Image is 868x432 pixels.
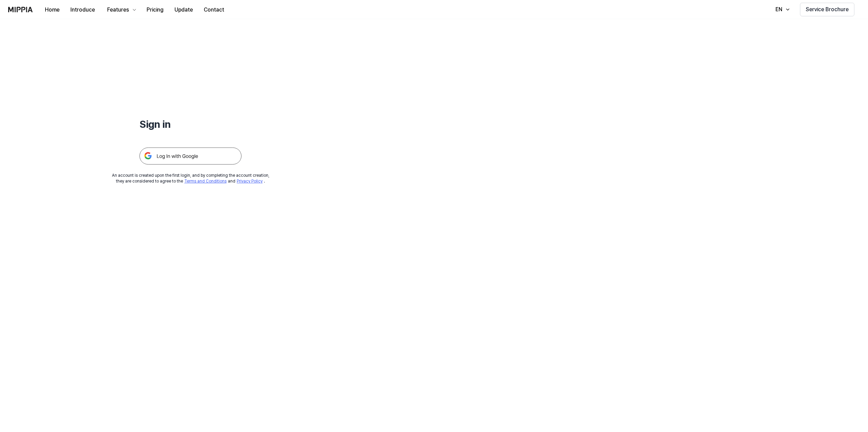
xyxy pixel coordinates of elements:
button: Home [39,3,65,17]
div: An account is created upon the first login, and by completing the account creation, they are cons... [112,173,269,184]
button: EN [769,3,795,16]
img: 구글 로그인 버튼 [139,148,241,165]
button: Pricing [141,3,169,17]
button: Features [100,3,141,17]
img: logo [8,7,33,12]
a: Update [169,0,198,19]
h1: Sign in [139,117,241,131]
div: EN [774,5,784,14]
a: Terms and Conditions [184,179,227,184]
button: Contact [198,3,230,17]
a: Privacy Policy [237,179,263,184]
button: Service Brochure [800,3,854,16]
div: Features [106,6,130,14]
button: Introduce [65,3,100,17]
button: Update [169,3,198,17]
